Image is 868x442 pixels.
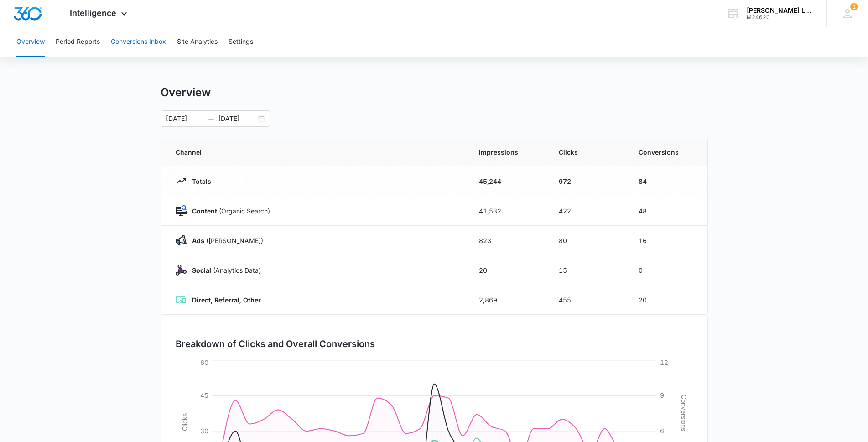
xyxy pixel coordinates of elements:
img: Content [176,205,187,216]
img: Social [176,265,187,276]
tspan: 12 [660,359,668,366]
button: Settings [229,27,253,57]
td: 2,869 [468,285,548,315]
span: Intelligence [70,8,116,18]
td: 45,244 [468,166,548,196]
tspan: 30 [200,427,208,435]
td: 84 [628,166,707,196]
td: 455 [548,285,628,315]
p: ([PERSON_NAME]) [187,236,263,245]
tspan: 9 [660,391,664,399]
p: (Organic Search) [187,206,270,216]
h1: Overview [161,86,211,99]
span: Impressions [479,147,537,157]
span: swap-right [208,115,215,122]
button: Conversions Inbox [111,27,166,57]
button: Overview [16,27,45,57]
strong: Ads [192,237,204,244]
td: 80 [548,226,628,255]
td: 20 [628,285,707,315]
td: 0 [628,255,707,285]
p: (Analytics Data) [187,265,261,275]
span: Conversions [639,147,693,157]
button: Period Reports [56,27,100,57]
td: 15 [548,255,628,285]
input: End date [218,114,256,124]
span: Clicks [559,147,617,157]
td: 16 [628,226,707,255]
tspan: 6 [660,427,664,435]
p: Totals [187,177,211,186]
td: 422 [548,196,628,226]
td: 48 [628,196,707,226]
td: 972 [548,166,628,196]
td: 20 [468,255,548,285]
tspan: Conversions [680,395,688,431]
h3: Breakdown of Clicks and Overall Conversions [176,337,375,351]
input: Start date [166,114,204,124]
img: Ads [176,235,187,246]
tspan: 45 [200,391,208,399]
span: Channel [176,147,457,157]
tspan: Clicks [180,413,188,431]
div: notifications count [850,3,858,10]
span: 1 [850,3,858,10]
td: 823 [468,226,548,255]
strong: Social [192,266,211,274]
strong: Direct, Referral, Other [192,296,261,304]
div: account name [747,7,813,14]
tspan: 60 [200,359,208,366]
span: to [208,115,215,122]
strong: Content [192,207,217,215]
button: Site Analytics [177,27,218,57]
div: account id [747,14,813,21]
td: 41,532 [468,196,548,226]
